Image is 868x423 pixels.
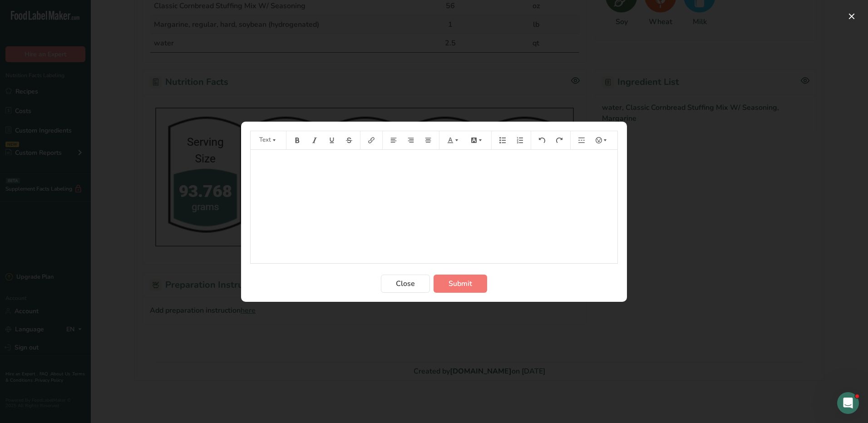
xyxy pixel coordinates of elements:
[837,392,859,414] iframe: Intercom live chat
[449,278,472,289] span: Submit
[381,275,430,293] button: Close
[396,278,415,289] span: Close
[434,275,487,293] button: Submit
[255,133,282,148] button: Text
